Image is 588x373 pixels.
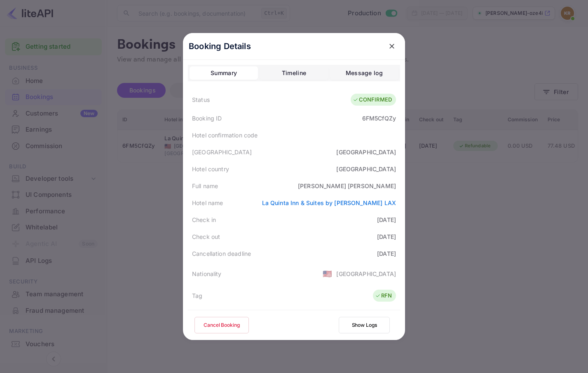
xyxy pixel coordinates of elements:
div: CONFIRMED [353,96,392,104]
div: Check out [192,232,220,241]
div: Summary [211,68,237,78]
div: Hotel name [192,198,223,207]
div: Message log [346,68,383,78]
div: [GEOGRAPHIC_DATA] [336,269,396,278]
a: La Quinta Inn & Suites by [PERSON_NAME] LAX [262,199,396,206]
div: Tag [192,291,202,300]
div: Booking ID [192,114,222,123]
div: [DATE] [377,249,396,258]
div: [GEOGRAPHIC_DATA] [192,148,252,156]
button: Cancel Booking [194,317,249,333]
div: Check in [192,215,216,224]
div: Hotel country [192,165,229,173]
div: Full name [192,182,218,190]
div: [GEOGRAPHIC_DATA] [336,148,396,156]
button: close [384,39,399,54]
div: RFN [375,292,392,300]
button: Summary [190,66,258,80]
button: Timeline [260,66,328,80]
div: [DATE] [377,232,396,241]
div: [GEOGRAPHIC_DATA] [336,165,396,173]
div: Cancellation deadline [192,249,251,258]
div: Hotel confirmation code [192,131,258,139]
div: Status [192,95,210,104]
div: Nationality [192,269,222,278]
div: [PERSON_NAME] [PERSON_NAME] [298,182,396,190]
p: Booking Details [189,40,251,52]
div: 6FM5CfQZy [362,114,396,123]
button: Show Logs [339,317,390,333]
span: United States [323,266,332,281]
button: Message log [330,66,398,80]
div: [DATE] [377,215,396,224]
div: Timeline [282,68,306,78]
